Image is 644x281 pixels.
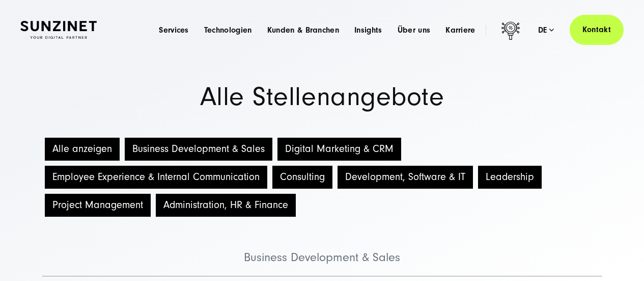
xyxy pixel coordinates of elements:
[45,138,120,161] button: Alle anzeigen
[125,138,272,161] button: Business Development & Sales
[20,21,97,39] img: SUNZINET Full Service Digital Agentur
[45,166,267,189] button: Employee Experience & Internal Communication
[204,25,252,35] a: Technologien
[20,84,624,110] h1: Alle Stellenangebote
[159,25,189,35] a: Services
[354,25,382,35] a: Insights
[338,166,473,189] button: Development, Software & IT
[538,25,554,35] div: de
[277,138,401,161] button: Digital Marketing & CRM
[478,166,542,189] button: Leadership
[445,25,475,35] a: Karriere
[272,166,332,189] button: Consulting
[267,25,339,35] a: Kunden & Branchen
[398,25,431,35] a: Über uns
[570,15,624,45] a: Kontakt
[156,194,296,217] button: Administration, HR & Finance
[42,219,602,276] li: Business Development & Sales
[45,194,151,217] button: Project Management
